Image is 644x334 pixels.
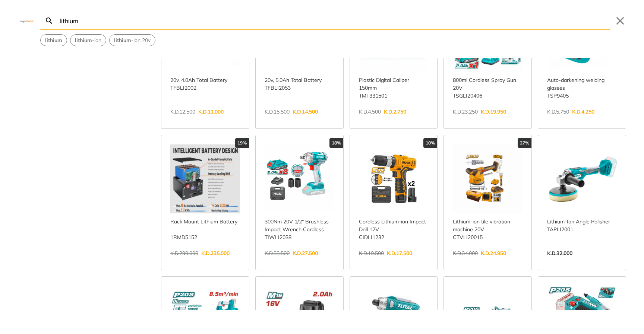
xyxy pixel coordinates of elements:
[70,35,106,46] button: Select suggestion: lithium-ion
[423,138,437,148] div: 10%
[114,37,131,44] strong: lithium
[518,138,531,148] div: 27%
[235,138,249,148] div: 19%
[18,19,36,22] img: Close
[58,12,610,29] input: Search…
[109,34,155,46] div: Suggestion: lithium-ion 20v
[40,34,67,46] div: Suggestion: lithium
[45,16,54,25] svg: Search
[114,36,151,44] span: -ion 20v
[75,37,92,44] strong: lithium
[45,37,62,44] strong: lithium
[329,138,343,148] div: 18%
[75,36,101,44] span: -ion
[41,35,67,46] button: Select suggestion: lithium
[70,34,106,46] div: Suggestion: lithium-ion
[614,15,626,27] button: Close
[110,35,155,46] button: Select suggestion: lithium-ion 20v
